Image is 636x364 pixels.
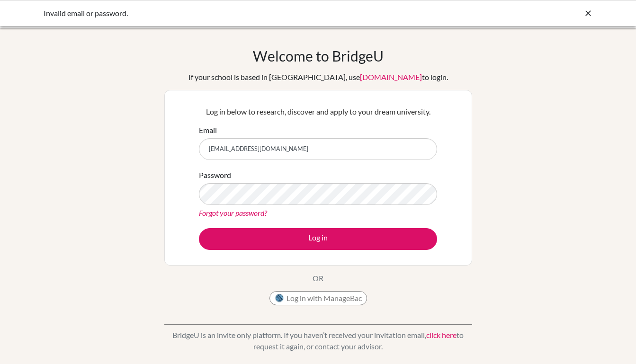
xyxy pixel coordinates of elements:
a: [DOMAIN_NAME] [360,72,422,81]
h1: Welcome to BridgeU [253,47,384,64]
a: click here [426,330,457,339]
p: BridgeU is an invite only platform. If you haven’t received your invitation email, to request it ... [164,329,472,352]
div: Invalid email or password. [44,8,451,19]
button: Log in [199,228,437,250]
a: Forgot your password? [199,208,267,217]
div: If your school is based in [GEOGRAPHIC_DATA], use to login. [188,71,448,83]
label: Email [199,124,217,136]
button: Log in with ManageBac [269,291,367,305]
p: OR [313,273,323,284]
label: Password [199,169,231,181]
p: Log in below to research, discover and apply to your dream university. [199,106,437,117]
